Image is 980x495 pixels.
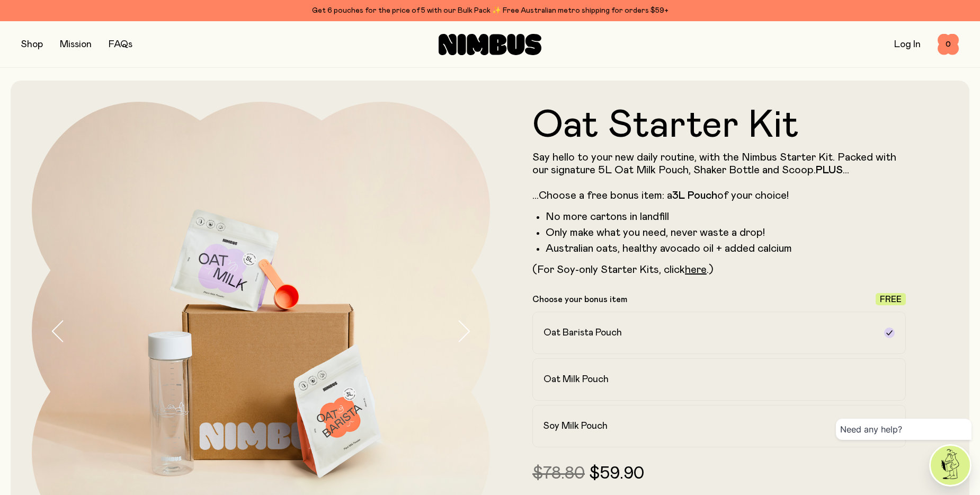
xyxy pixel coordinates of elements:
[894,40,921,49] a: Log In
[544,373,609,386] h2: Oat Milk Pouch
[931,446,970,485] img: agent
[544,420,608,432] h2: Soy Milk Pouch
[672,190,685,201] strong: 3L
[546,226,906,239] li: Only make what you need, never waste a drop!
[589,465,644,482] span: $59.90
[685,264,707,275] a: here
[532,263,906,276] p: (For Soy-only Starter Kits, click .)
[544,326,622,339] h2: Oat Barista Pouch
[21,4,959,17] div: Get 6 pouches for the price of 5 with our Bulk Pack ✨ Free Australian metro shipping for orders $59+
[938,34,959,55] button: 0
[688,190,717,201] strong: Pouch
[836,419,972,440] div: Need any help?
[532,151,906,202] p: Say hello to your new daily routine, with the Nimbus Starter Kit. Packed with our signature 5L Oa...
[109,40,132,49] a: FAQs
[816,165,843,175] strong: PLUS
[532,107,906,145] h1: Oat Starter Kit
[546,242,906,255] li: Australian oats, healthy avocado oil + added calcium
[532,465,585,482] span: $78.80
[546,210,906,223] li: No more cartons in landfill
[532,294,627,305] p: Choose your bonus item
[60,40,92,49] a: Mission
[880,295,902,304] span: Free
